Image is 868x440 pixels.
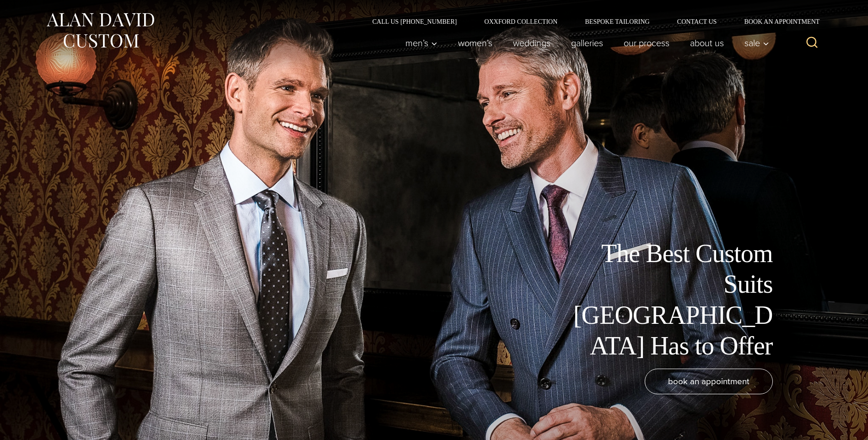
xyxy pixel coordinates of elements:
[470,18,571,25] a: Oxxford Collection
[405,38,437,48] span: Men’s
[744,38,769,48] span: Sale
[45,10,155,51] img: Alan David Custom
[561,34,613,52] a: Galleries
[447,34,502,52] a: Women’s
[668,375,749,388] span: book an appointment
[567,238,773,361] h1: The Best Custom Suits [GEOGRAPHIC_DATA] Has to Offer
[613,34,679,52] a: Our Process
[359,18,823,25] nav: Secondary Navigation
[679,34,734,52] a: About Us
[645,369,773,394] a: book an appointment
[663,18,731,25] a: Contact Us
[801,32,823,54] button: View Search Form
[359,18,471,25] a: Call Us [PHONE_NUMBER]
[730,18,823,25] a: Book an Appointment
[502,34,561,52] a: weddings
[571,18,663,25] a: Bespoke Tailoring
[395,34,774,52] nav: Primary Navigation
